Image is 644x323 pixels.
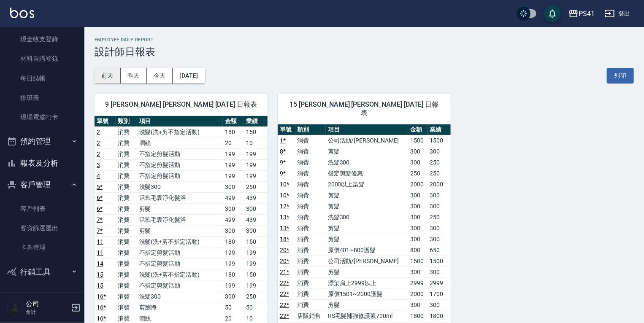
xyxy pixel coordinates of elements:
[244,181,268,192] td: 250
[223,214,244,225] td: 499
[295,277,326,288] td: 消費
[116,148,137,159] td: 消費
[295,190,326,201] td: 消費
[137,127,223,137] td: 洗髮(洗+剪不指定活動)
[428,288,451,299] td: 1700
[116,291,137,302] td: 消費
[147,68,173,83] button: 今天
[408,212,428,223] td: 300
[244,148,268,159] td: 199
[326,135,409,146] td: 公司活動/[PERSON_NAME]
[408,277,428,288] td: 2999
[408,179,428,190] td: 2000
[326,256,409,266] td: 公司活動/[PERSON_NAME]
[223,159,244,170] td: 199
[137,170,223,181] td: 不指定剪髮活動
[116,159,137,170] td: 消費
[3,152,81,174] button: 報表及分析
[244,137,268,148] td: 10
[223,236,244,247] td: 180
[565,5,598,22] button: PS41
[428,223,451,234] td: 300
[116,127,137,137] td: 消費
[3,69,81,88] a: 每日結帳
[137,225,223,236] td: 剪髮
[223,291,244,302] td: 300
[428,299,451,310] td: 300
[408,201,428,212] td: 300
[326,266,409,277] td: 剪髮
[326,234,409,245] td: 剪髮
[137,148,223,159] td: 不指定剪髮活動
[97,260,103,267] a: 14
[326,124,409,135] th: 項目
[244,203,268,214] td: 300
[408,135,428,146] td: 1500
[295,212,326,223] td: 消費
[116,203,137,214] td: 消費
[428,266,451,277] td: 300
[173,68,205,83] button: [DATE]
[97,282,103,289] a: 15
[223,127,244,137] td: 180
[116,269,137,280] td: 消費
[116,247,137,258] td: 消費
[95,68,121,83] button: 前天
[295,168,326,179] td: 消費
[408,256,428,266] td: 1500
[223,269,244,280] td: 180
[223,203,244,214] td: 300
[137,137,223,148] td: 潤絲
[223,258,244,269] td: 199
[326,223,409,234] td: 剪髮
[116,302,137,313] td: 消費
[601,6,634,22] button: 登出
[116,280,137,291] td: 消費
[116,170,137,181] td: 消費
[607,68,634,83] button: 列印
[116,214,137,225] td: 消費
[408,146,428,157] td: 300
[408,124,428,135] th: 金額
[295,223,326,234] td: 消費
[116,116,137,127] th: 類別
[326,190,409,201] td: 剪髮
[295,146,326,157] td: 消費
[428,245,451,256] td: 650
[326,201,409,212] td: 剪髮
[428,310,451,321] td: 1800
[137,203,223,214] td: 剪髮
[326,310,409,321] td: RS毛髮補強修護素700ml
[10,8,34,18] img: Logo
[579,8,595,19] div: PS41
[95,116,116,127] th: 單號
[408,157,428,168] td: 300
[326,179,409,190] td: 2000以上染髮
[137,280,223,291] td: 不指定剪髮活動
[97,271,103,278] a: 15
[244,302,268,313] td: 50
[7,299,24,316] img: Person
[137,214,223,225] td: 活氧毛囊淨化髮浴
[244,127,268,137] td: 150
[244,170,268,181] td: 199
[244,291,268,302] td: 250
[428,168,451,179] td: 250
[326,288,409,299] td: 原價1501~2000護髮
[326,212,409,223] td: 洗髮300
[95,37,634,43] h2: Employee Daily Report
[278,124,295,135] th: 單號
[3,130,81,152] button: 預約管理
[428,234,451,245] td: 300
[326,277,409,288] td: 漂染肩上2999以上
[137,181,223,192] td: 洗髮300
[137,192,223,203] td: 活氧毛囊淨化髮浴
[408,288,428,299] td: 2000
[295,310,326,321] td: 店販銷售
[116,192,137,203] td: 消費
[295,256,326,266] td: 消費
[408,168,428,179] td: 250
[428,157,451,168] td: 250
[244,192,268,203] td: 439
[3,174,81,196] button: 客戶管理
